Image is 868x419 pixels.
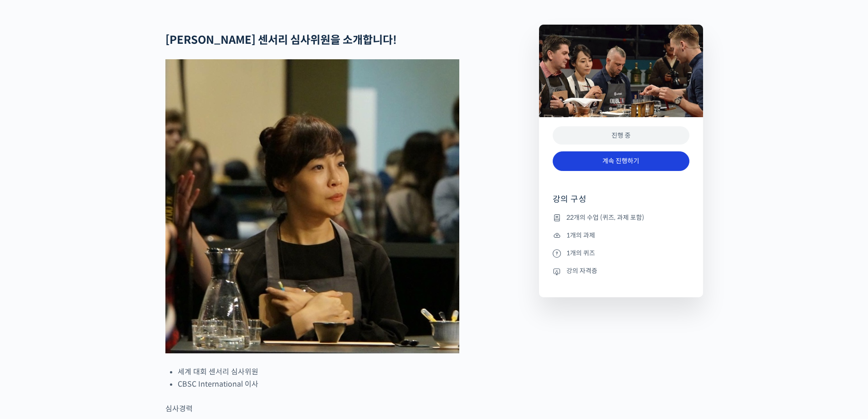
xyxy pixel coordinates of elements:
li: 강의 자격증 [553,266,689,277]
li: 세계 대회 센서리 심사위원 [178,366,491,378]
div: 진행 중 [553,126,689,145]
h4: 강의 구성 [553,194,689,212]
span: 홈 [29,303,34,310]
p: 심사경력 [165,403,491,415]
strong: [PERSON_NAME] 센서리 심사위원을 소개합니다! [165,33,397,47]
li: 1개의 과제 [553,230,689,241]
li: 1개의 퀴즈 [553,248,689,259]
span: 설정 [141,303,152,310]
a: 홈 [3,289,60,312]
a: 대화 [60,289,118,312]
li: CBSC International 이사 [178,378,491,390]
span: 대화 [83,303,94,310]
a: 설정 [118,289,175,312]
li: 22개의 수업 (퀴즈, 과제 포함) [553,212,689,223]
a: 계속 진행하기 [553,151,689,171]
